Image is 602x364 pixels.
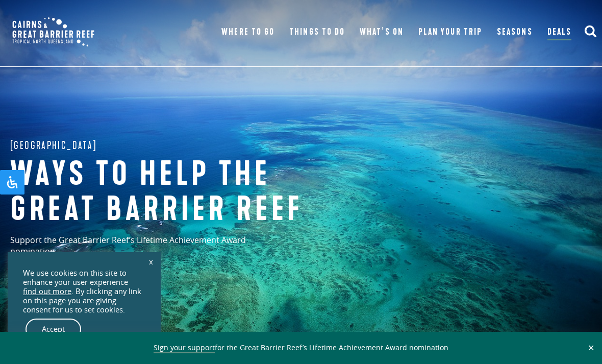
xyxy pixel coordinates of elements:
[26,319,81,340] a: Accept
[547,25,571,40] a: Deals
[221,25,274,39] a: Where To Go
[289,25,344,39] a: Things To Do
[10,157,347,227] h1: Ways to help the great barrier reef
[6,176,18,188] svg: Open Accessibility Panel
[23,287,71,296] a: find out more
[144,250,158,273] a: x
[360,25,403,39] a: What’s On
[497,25,532,39] a: Seasons
[10,234,291,265] p: Support the Great Barrier Reef’s Lifetime Achievement Award nomination
[585,343,597,352] button: Close
[10,138,97,154] span: [GEOGRAPHIC_DATA]
[418,25,482,39] a: Plan Your Trip
[154,343,448,353] span: for the Great Barrier Reef’s Lifetime Achievement Award nomination
[5,10,102,54] img: CGBR-TNQ_dual-logo.svg
[154,343,215,353] a: Sign your support
[23,269,145,314] div: We use cookies on this site to enhance your user experience . By clicking any link on this page y...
